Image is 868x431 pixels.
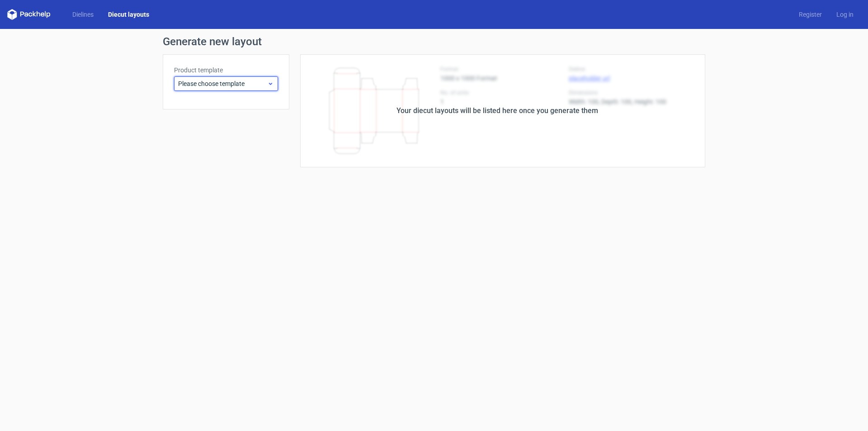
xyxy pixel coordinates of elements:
label: Product template [174,66,278,75]
h1: Generate new layout [163,36,705,47]
a: Register [792,10,829,19]
div: Your diecut layouts will be listed here once you generate them [396,105,598,116]
a: Log in [829,10,861,19]
a: Dielines [65,10,101,19]
a: Diecut layouts [101,10,156,19]
span: Please choose template [178,79,267,88]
